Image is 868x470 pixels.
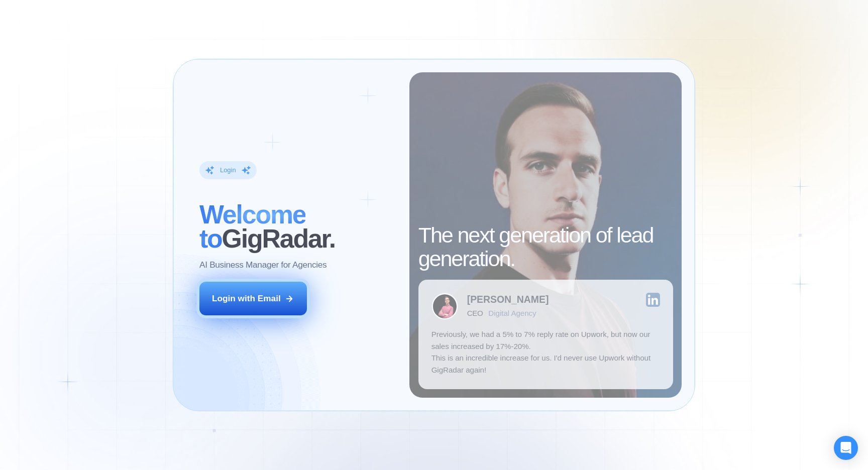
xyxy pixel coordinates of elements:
[834,436,858,460] div: Open Intercom Messenger
[212,293,281,305] div: Login with Email
[220,166,236,174] div: Login
[199,282,307,315] button: Login with Email
[199,200,305,253] span: Welcome to
[431,328,660,376] p: Previously, we had a 5% to 7% reply rate on Upwork, but now our sales increased by 17%-20%. This ...
[467,295,549,304] div: [PERSON_NAME]
[199,203,397,251] h2: ‍ GigRadar.
[467,309,483,317] div: CEO
[418,223,673,271] h2: The next generation of lead generation.
[488,309,536,317] div: Digital Agency
[199,259,327,271] p: AI Business Manager for Agencies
